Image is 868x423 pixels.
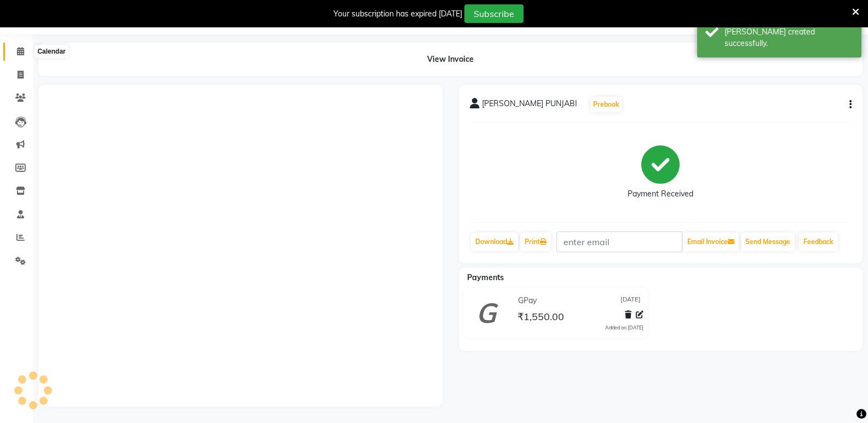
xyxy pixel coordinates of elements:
div: Payment Received [628,188,693,200]
a: Print [520,233,551,251]
button: Subscribe [464,4,524,23]
button: Email Invoice [683,233,739,251]
input: enter email [556,231,682,252]
a: Feedback [799,233,838,251]
button: Prebook [590,97,622,112]
div: Added on [DATE] [605,324,643,332]
span: [PERSON_NAME] PUNJABI [482,98,577,113]
span: GPay [518,295,537,306]
div: Your subscription has expired [DATE] [334,8,462,20]
span: [DATE] [620,295,641,306]
a: Download [471,233,518,251]
div: Calendar [35,45,68,58]
span: Payments [467,273,504,282]
div: View Invoice [38,43,863,76]
div: Bill created successfully. [725,26,853,49]
button: Send Message [741,233,795,251]
span: ₹1,550.00 [518,310,564,326]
